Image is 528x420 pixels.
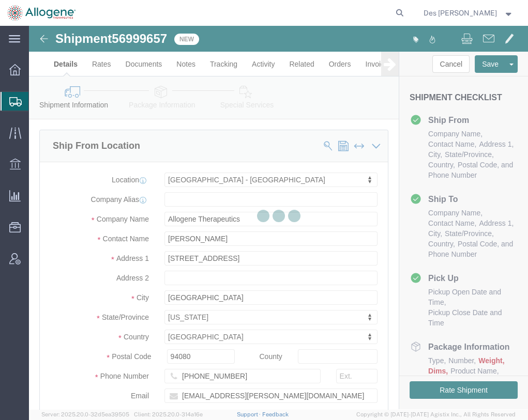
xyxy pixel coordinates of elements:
span: Client: 2025.20.0-314a16e [134,411,203,417]
span: Des Charlery [424,7,497,19]
span: Server: 2025.20.0-32d5ea39505 [41,411,129,417]
img: logo [7,5,76,21]
a: Feedback [262,411,289,417]
a: Support [236,411,262,417]
button: Des [PERSON_NAME] [423,7,514,19]
span: Copyright © [DATE]-[DATE] Agistix Inc., All Rights Reserved [356,410,516,419]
